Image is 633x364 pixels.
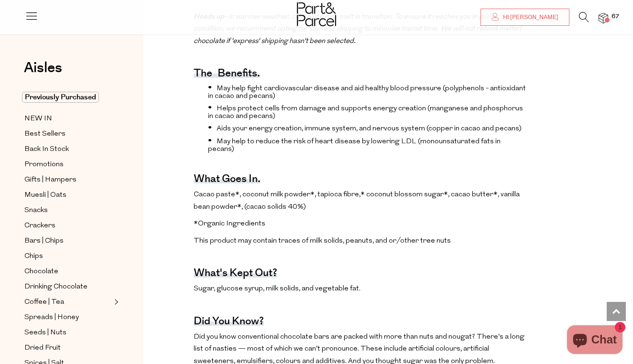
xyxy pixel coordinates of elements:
[24,250,111,262] a: Chips
[24,296,111,308] a: Coffee | Tea
[24,220,111,232] a: Crackers
[208,123,527,133] li: Aids your energy creation, immune system, and nervous system (copper )
[194,237,451,245] span: This product may contain traces of milk solids, peanuts, and or/other tree nuts
[24,266,58,278] span: Chocolate
[208,83,527,100] li: May help fight cardiovascular disease and aid healthy blood pressure (polyphenols - antioxidant i...
[24,174,76,186] span: Gifts | Hampers
[24,342,111,354] a: Dried Fruit
[24,57,62,78] span: Aisles
[24,113,52,125] span: NEW IN
[24,281,111,293] a: Drinking Chocolate
[24,266,111,278] a: Chocolate
[208,138,501,153] span: May help to reduce the risk of heart disease by lowering LDL (monounsaturated fats in pecans)
[24,281,87,293] span: Drinking Chocolate
[24,159,111,171] a: Promotions
[24,297,64,308] span: Coffee | Tea
[24,190,66,201] span: Muesli | Oats
[24,174,111,186] a: Gifts | Hampers
[24,204,111,216] a: Snacks
[24,92,111,103] a: Previously Purchased
[194,71,260,78] h4: The benefits.
[297,2,336,26] img: Part&Parcel
[194,13,522,45] em: - in warmer weather, chocolate may melt in transition. To ensure it reaches you in perfect condit...
[112,296,119,308] button: Expand/Collapse Coffee | Tea
[24,343,61,354] span: Dried Fruit
[24,128,111,140] a: Best Sellers
[24,143,111,155] a: Back In Stock
[454,125,519,132] span: in cacao and pecans
[24,189,111,201] a: Muesli | Oats
[24,235,111,247] a: Bars | Chips
[194,283,527,295] p: Sugar, glucose syrup, milk solids, and vegetable fat.
[24,159,64,171] span: Promotions
[24,327,111,339] a: Seeds | Nuts
[480,9,569,26] a: Hi [PERSON_NAME]
[24,327,66,339] span: Seeds | Nuts
[24,312,79,323] span: Spreads | Honey
[599,13,608,23] a: 67
[22,92,99,103] span: Previously Purchased
[208,105,523,120] span: Helps protect cells from damage and supports energy creation (manganese and phosphorus in cacao a...
[194,271,277,278] h4: What's kept out?
[564,325,625,356] inbox-online-store-chat: Shopify online store chat
[24,61,62,85] a: Aisles
[24,113,111,125] a: NEW IN
[24,128,65,140] span: Best Sellers
[609,12,622,21] span: 67
[194,319,264,326] h4: Did you know?
[24,220,55,232] span: Crackers
[194,191,520,211] span: Cacao paste*, coconut milk powder*, tapioca fibre,* coconut blossom sugar*, cacao butter*, vanill...
[24,311,111,323] a: Spreads | Honey
[24,205,48,216] span: Snacks
[194,220,265,227] span: * Organic Ingredients
[24,236,64,247] span: Bars | Chips
[24,144,69,155] span: Back In Stock
[501,13,558,21] span: Hi [PERSON_NAME]
[194,177,261,183] h4: What goes in.
[24,251,43,262] span: Chips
